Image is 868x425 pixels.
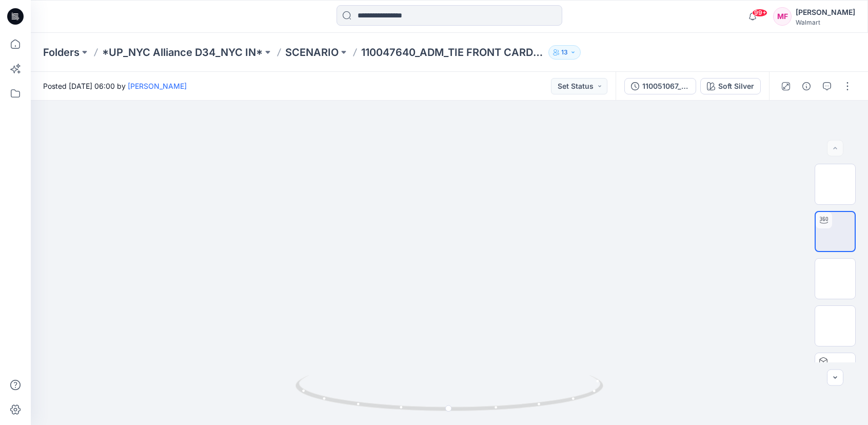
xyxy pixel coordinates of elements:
[624,78,696,94] button: 110051067_ADM_TIE FRONT CARDIGAN-9-22
[718,81,754,92] div: Soft Silver
[43,45,80,60] a: Folders
[548,45,581,60] button: 13
[561,47,568,58] p: 13
[285,45,339,60] a: SCENARIO
[798,78,815,94] button: Details
[796,6,855,18] div: [PERSON_NAME]
[700,78,761,94] button: Soft Silver
[361,45,544,60] p: 110047640_ADM_TIE FRONT CARDIGAN
[43,81,187,91] span: Posted [DATE] 06:00 by
[773,7,792,26] div: MF
[128,82,187,90] a: [PERSON_NAME]
[102,45,263,60] a: *UP_NYC Alliance D34_NYC IN*
[796,18,855,26] div: Walmart
[752,9,767,17] span: 99+
[642,81,689,92] div: 110051067_ADM_TIE FRONT CARDIGAN-9-22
